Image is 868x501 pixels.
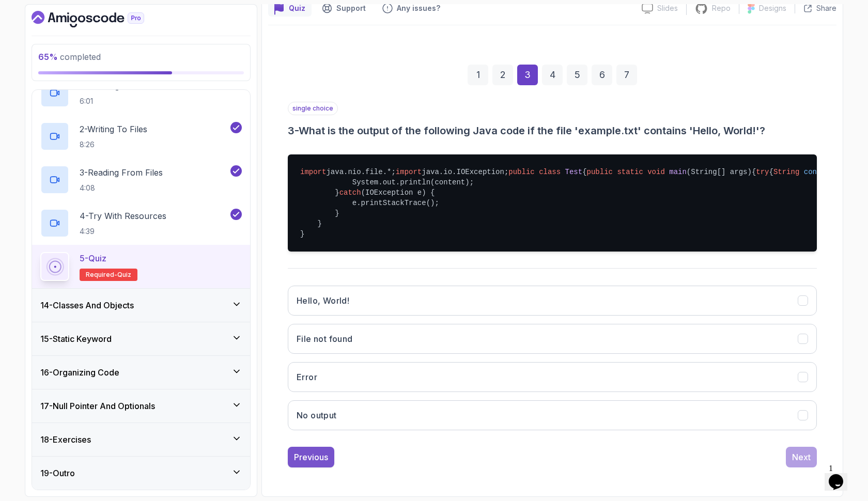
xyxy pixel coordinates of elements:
[80,96,139,106] p: 6:01
[492,65,513,85] div: 2
[40,122,242,151] button: 2-Writing To Files8:26
[80,139,147,150] p: 8:26
[816,3,836,13] p: Share
[396,168,422,176] span: import
[40,79,242,107] button: 1-Creating Files6:01
[80,210,166,222] p: 4 - Try With Resources
[288,123,817,138] h3: 3 - What is the output of the following Java code if the file 'example.txt' contains 'Hello, Worl...
[32,389,250,422] button: 17-Null Pointer And Optionals
[86,271,117,279] span: Required-
[756,168,769,176] span: try
[40,366,119,379] h3: 16 - Organizing Code
[32,322,250,355] button: 15-Static Keyword
[32,356,250,389] button: 16-Organizing Code
[289,3,305,13] p: Quiz
[40,209,242,238] button: 4-Try With Resources4:39
[32,457,250,490] button: 19-Outro
[40,165,242,194] button: 3-Reading From Files4:08
[773,168,799,176] span: String
[617,168,643,176] span: static
[795,3,836,13] button: Share
[40,333,112,345] h3: 15 - Static Keyword
[297,294,349,307] h3: Hello, World!
[80,166,163,179] p: 3 - Reading From Files
[288,324,817,354] button: File not found
[592,65,612,85] div: 6
[80,226,166,237] p: 4:39
[804,168,834,176] span: content
[468,65,488,85] div: 1
[40,400,155,412] h3: 17 - Null Pointer And Optionals
[80,252,106,264] p: 5 - Quiz
[40,433,91,446] h3: 18 - Exercises
[786,447,817,467] button: Next
[32,289,250,322] button: 14-Classes And Objects
[40,467,75,479] h3: 19 - Outro
[80,183,163,193] p: 4:08
[647,168,665,176] span: void
[587,168,613,176] span: public
[567,65,587,85] div: 5
[792,451,811,463] div: Next
[517,65,538,85] div: 3
[657,3,678,13] p: Slides
[40,299,134,311] h3: 14 - Classes And Objects
[397,3,440,13] p: Any issues?
[297,409,337,421] h3: No output
[288,362,817,392] button: Error
[32,423,250,456] button: 18-Exercises
[669,168,687,176] span: main
[80,123,147,135] p: 2 - Writing To Files
[288,154,817,252] pre: java.nio.file.*; java.io.IOException; { { { Files.readString(Path.of( )); System.out.println(cont...
[339,189,361,197] span: catch
[288,400,817,430] button: No output
[294,451,328,463] div: Previous
[759,3,786,13] p: Designs
[508,168,534,176] span: public
[288,286,817,316] button: Hello, World!
[687,168,752,176] span: (String[] args)
[565,168,583,176] span: Test
[616,65,637,85] div: 7
[542,65,563,85] div: 4
[40,252,242,281] button: 5-QuizRequired-quiz
[297,371,317,383] h3: Error
[825,460,858,491] iframe: chat widget
[38,52,101,62] span: completed
[297,333,353,345] h3: File not found
[336,3,366,13] p: Support
[288,102,338,115] p: single choice
[712,3,731,13] p: Repo
[288,447,334,467] button: Previous
[32,11,168,27] a: Dashboard
[300,168,326,176] span: import
[539,168,561,176] span: class
[38,52,58,62] span: 65 %
[117,271,131,279] span: quiz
